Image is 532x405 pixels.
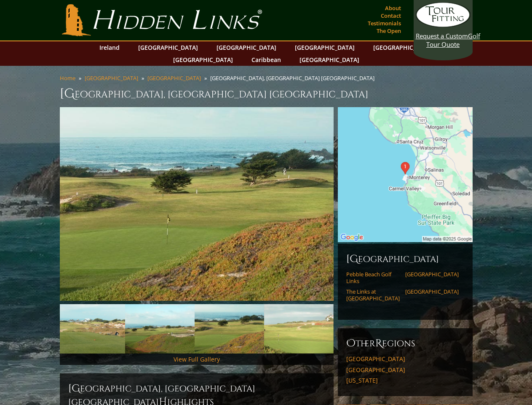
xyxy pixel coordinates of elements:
a: [GEOGRAPHIC_DATA] [85,74,138,82]
a: View Full Gallery [174,355,220,363]
span: R [375,337,382,350]
a: The Open [374,25,403,37]
a: [GEOGRAPHIC_DATA] [147,74,201,82]
a: [GEOGRAPHIC_DATA] [134,41,202,54]
a: [GEOGRAPHIC_DATA] [405,271,459,278]
a: [GEOGRAPHIC_DATA] [405,288,459,295]
a: [GEOGRAPHIC_DATA] [346,355,464,363]
span: Request a Custom [416,32,468,40]
li: [GEOGRAPHIC_DATA], [GEOGRAPHIC_DATA] [GEOGRAPHIC_DATA] [210,74,378,82]
a: Request a CustomGolf Tour Quote [416,2,471,49]
a: [GEOGRAPHIC_DATA] [346,366,464,374]
a: Contact [379,10,403,22]
a: [GEOGRAPHIC_DATA] [369,41,437,54]
a: [GEOGRAPHIC_DATA] [212,41,281,54]
a: Pebble Beach Golf Links [346,271,400,285]
h6: [GEOGRAPHIC_DATA] [346,252,464,266]
h6: ther egions [346,337,464,350]
a: [US_STATE] [346,377,464,384]
h1: [GEOGRAPHIC_DATA], [GEOGRAPHIC_DATA] [GEOGRAPHIC_DATA] [60,85,473,102]
a: Ireland [95,41,124,54]
a: [GEOGRAPHIC_DATA] [295,54,364,66]
a: Home [60,74,75,82]
a: [GEOGRAPHIC_DATA] [169,54,237,66]
a: About [383,2,403,14]
a: Caribbean [247,54,285,66]
a: Testimonials [366,17,403,29]
span: O [346,337,356,350]
a: The Links at [GEOGRAPHIC_DATA] [346,288,400,302]
a: [GEOGRAPHIC_DATA] [291,41,359,54]
img: Google Map of 77 Asilomar Coastal Trail, Pacific Grove, CA 93950 [338,107,473,242]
